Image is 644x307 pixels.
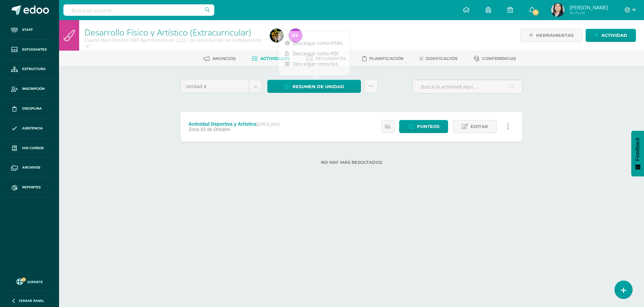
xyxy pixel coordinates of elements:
div: Actividad Deportiva y Artística [189,121,280,127]
span: Actividades [260,56,290,61]
img: ab5b52e538c9069687ecb61632cf326d.png [551,3,565,17]
span: 03 de Octubre [201,127,230,132]
label: No hay más resultados [180,160,523,165]
a: Descargar como HTML [278,38,350,48]
span: Reportes [22,185,41,190]
h1: Desarrollo Físico y Artístico (Extracurricular) [85,27,262,37]
span: Estructura [22,66,46,72]
input: Busca la actividad aquí... [413,80,522,93]
a: Inscripción [5,79,54,99]
span: Inscripción [22,86,45,91]
span: [PERSON_NAME] [570,4,608,11]
span: Zona [189,127,199,132]
a: Unidad 4 [181,80,262,93]
a: Resumen de unidad [267,80,361,93]
a: Punteos [399,120,448,133]
a: Asistencia [5,119,54,138]
div: Cuarto Bachillerato CMP Bachillerato en CCLL con Orientación en Computación 'C' [85,37,262,50]
span: Resumen de unidad [292,80,344,93]
span: Unidad 4 [186,80,244,93]
span: Dosificación [426,56,458,61]
span: 17 [532,9,539,16]
span: Staff [22,27,33,33]
a: Soporte [8,277,51,286]
a: Conferencias [474,53,516,64]
strong: (100.0 pts) [256,121,279,127]
a: Dosificación [420,53,458,64]
span: Punteos [417,120,439,133]
a: Mis cursos [5,138,54,158]
a: Herramientas [520,29,582,42]
img: 15a074f41613a7f727dddaabd9de4821.png [289,29,302,42]
span: Mi Perfil [570,10,608,16]
span: Disciplina [22,106,42,111]
button: Feedback - Mostrar encuesta [631,131,644,176]
span: Archivos [22,165,40,170]
a: Anuncios [203,53,236,64]
a: Desarrollo Físico y Artístico (Extracurricular) [85,26,251,38]
input: Busca un usuario... [63,4,214,16]
a: Estudiantes [5,40,54,60]
span: Feedback [635,137,641,161]
img: 51daec255f9cabefddb2cff9a8f95120.png [270,29,283,42]
span: Cerrar panel [19,298,44,303]
a: Actividades [252,53,290,64]
span: Actividad [601,29,627,42]
span: Planificación [369,56,404,61]
span: Herramientas [536,29,574,42]
span: Conferencias [482,56,516,61]
a: Planificación [362,53,404,64]
span: Asistencia [22,126,43,131]
a: Reportes [5,178,54,197]
span: Soporte [27,280,43,284]
a: Estructura [5,60,54,79]
a: Descargar como XLS [278,59,350,69]
a: Descargar como PDF [278,48,350,59]
span: Editar [471,120,488,133]
span: Anuncios [212,56,236,61]
span: Mis cursos [22,145,44,151]
a: Disciplina [5,99,54,119]
a: Staff [5,20,54,40]
span: Estudiantes [22,47,47,52]
a: Archivos [5,158,54,178]
a: Actividad [586,29,636,42]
